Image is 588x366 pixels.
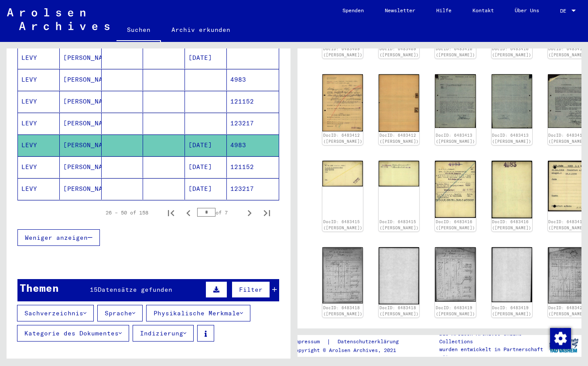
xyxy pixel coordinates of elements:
[60,91,102,112] mat-cell: [PERSON_NAME]
[17,305,94,321] button: Sachverzeichnis
[232,281,270,298] button: Filter
[492,133,531,144] a: DocID: 6483413 ([PERSON_NAME])
[436,133,475,144] a: DocID: 6483413 ([PERSON_NAME])
[439,345,546,361] p: wurden entwickelt in Partnerschaft mit
[60,113,102,134] mat-cell: [PERSON_NAME]
[492,74,532,128] img: 002.jpg
[548,305,588,316] a: DocID: 6483420 ([PERSON_NAME])
[98,286,172,293] span: Datensätze gefunden
[106,209,148,217] div: 26 – 50 of 158
[185,178,227,200] mat-cell: [DATE]
[60,178,102,200] mat-cell: [PERSON_NAME]
[116,19,161,42] a: Suchen
[60,47,102,69] mat-cell: [PERSON_NAME]
[379,46,419,57] a: DocID: 6483409 ([PERSON_NAME])
[18,91,60,112] mat-cell: LEVY
[492,247,532,302] img: 002.jpg
[323,219,362,230] a: DocID: 6483415 ([PERSON_NAME])
[292,346,409,354] p: Copyright © Arolsen Archives, 2021
[162,204,180,221] button: First page
[146,305,250,321] button: Physikalische Merkmale
[322,161,363,186] img: 001.jpg
[492,305,531,316] a: DocID: 6483419 ([PERSON_NAME])
[60,69,102,90] mat-cell: [PERSON_NAME]
[547,335,580,356] img: yv_logo.png
[550,328,571,349] img: Zustimmung ändern
[18,178,60,200] mat-cell: LEVY
[379,74,419,132] img: 002.jpg
[185,135,227,156] mat-cell: [DATE]
[180,204,197,221] button: Previous page
[331,337,409,346] a: Datenschutzerklärung
[90,286,98,293] span: 15
[60,156,102,178] mat-cell: [PERSON_NAME]
[548,46,588,57] a: DocID: 6483411 ([PERSON_NAME])
[548,219,588,230] a: DocID: 6483417 ([PERSON_NAME])
[18,69,60,90] mat-cell: LEVY
[436,219,475,230] a: DocID: 6483416 ([PERSON_NAME])
[227,178,279,200] mat-cell: 123217
[227,113,279,134] mat-cell: 123217
[379,247,419,304] img: 002.jpg
[292,337,327,346] a: Impressum
[560,8,570,14] span: DE
[227,91,279,112] mat-cell: 121152
[550,328,571,349] div: Zustimmung ändern
[227,156,279,178] mat-cell: 121152
[227,69,279,90] mat-cell: 4983
[323,133,362,144] a: DocID: 6483412 ([PERSON_NAME])
[435,161,475,218] img: 001.jpg
[97,305,143,321] button: Sprache
[435,74,475,128] img: 001.jpg
[185,47,227,69] mat-cell: [DATE]
[548,133,588,144] a: DocID: 6483414 ([PERSON_NAME])
[492,161,532,218] img: 002.jpg
[379,305,419,316] a: DocID: 6483418 ([PERSON_NAME])
[18,156,60,178] mat-cell: LEVY
[322,247,363,304] img: 001.jpg
[379,133,419,144] a: DocID: 6483412 ([PERSON_NAME])
[227,135,279,156] mat-cell: 4983
[185,156,227,178] mat-cell: [DATE]
[17,325,129,342] button: Kategorie des Dokumentes
[379,219,419,230] a: DocID: 6483415 ([PERSON_NAME])
[436,305,475,316] a: DocID: 6483419 ([PERSON_NAME])
[439,330,546,345] p: Die Arolsen Archives Online-Collections
[18,135,60,156] mat-cell: LEVY
[239,286,263,293] span: Filter
[379,161,419,186] img: 002.jpg
[435,247,475,302] img: 001.jpg
[258,204,276,221] button: Last page
[436,46,475,57] a: DocID: 6483410 ([PERSON_NAME])
[60,135,102,156] mat-cell: [PERSON_NAME]
[161,19,241,40] a: Archiv erkunden
[492,46,531,57] a: DocID: 6483410 ([PERSON_NAME])
[25,234,88,242] span: Weniger anzeigen
[197,208,241,217] div: of 7
[18,47,60,69] mat-cell: LEVY
[133,325,194,342] button: Indizierung
[241,204,258,221] button: Next page
[323,305,362,316] a: DocID: 6483418 ([PERSON_NAME])
[20,280,59,296] div: Themen
[323,46,362,57] a: DocID: 6483409 ([PERSON_NAME])
[492,219,531,230] a: DocID: 6483416 ([PERSON_NAME])
[7,8,109,30] img: Arolsen_neg.svg
[18,113,60,134] mat-cell: LEVY
[17,229,100,246] button: Weniger anzeigen
[292,337,409,346] div: |
[322,74,363,131] img: 001.jpg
